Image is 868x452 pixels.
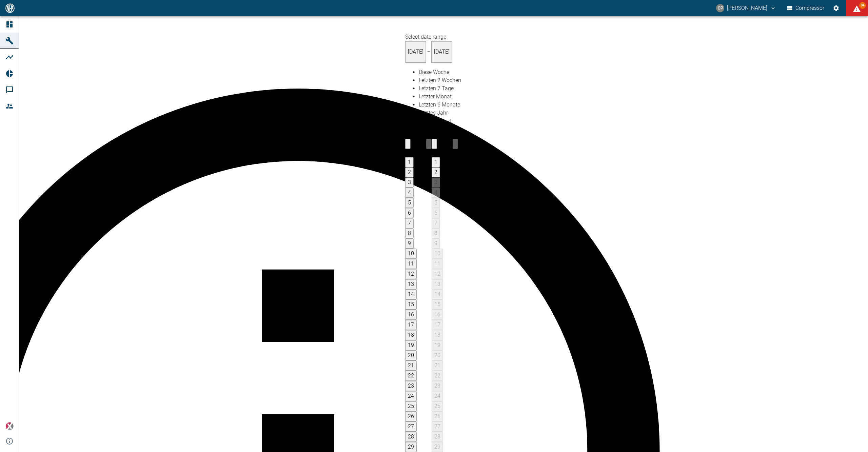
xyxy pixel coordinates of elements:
span: Montag [405,150,410,156]
span: Letzten 6 Monate [419,102,460,108]
button: 19 [405,340,417,351]
div: Letzten 7 Tage [419,85,461,93]
button: 27 [405,422,417,432]
button: 15 [432,300,443,310]
button: 11 [432,259,443,269]
span: Mittwoch [413,150,418,156]
span: Diesen Monat [419,118,452,124]
button: 4 [405,188,414,198]
div: Diese Woche [419,68,461,77]
span: [DATE] [411,141,426,147]
button: 16 [432,310,443,320]
button: 8 [405,229,414,239]
div: Letzten 2 Wochen [419,77,461,85]
span: [DATE] [437,141,453,147]
button: 1 [432,157,440,168]
button: 2 [432,168,440,178]
span: Letzten 7 Tage [419,85,454,92]
button: 2 [405,168,414,178]
button: 24 [432,391,443,401]
span: Letzten 2 Wochen [419,77,461,84]
button: 20 [405,351,417,361]
button: 13 [405,279,417,290]
button: 25 [432,401,443,412]
button: 8 [432,229,440,239]
span: Samstag [425,150,428,156]
button: [DATE] [405,41,426,63]
button: Previous month [432,139,437,149]
span: Sonntag [428,150,431,156]
button: 28 [432,432,443,442]
button: 12 [432,269,443,279]
button: Next month [453,139,458,149]
span: Sonntag [454,150,457,156]
span: Mittwoch [440,150,445,156]
span: Letzter Monat [419,94,452,100]
span: Freitag [448,150,451,156]
button: Einstellungen [830,2,842,14]
button: 21 [432,361,443,371]
span: Letztes Jahr [419,110,448,116]
button: 3 [405,178,414,188]
div: Letzter Monat [419,93,461,101]
span: Donnerstag [418,150,421,156]
div: Zurücksetzen [419,125,461,134]
button: Compressor [786,2,826,14]
button: 22 [405,371,417,381]
button: [DATE] [431,41,452,63]
button: 7 [432,218,440,229]
button: 23 [405,381,417,391]
span: Zurücksetzen [419,126,451,133]
button: 24 [405,391,417,401]
span: [DATE] [434,48,450,55]
button: 23 [432,381,443,391]
span: Donnerstag [445,150,448,156]
button: 5 [405,198,414,208]
button: 11 [405,259,417,269]
div: Diesen Monat [419,117,461,125]
button: 6 [405,208,414,218]
button: 5 [432,198,440,208]
span: 94 [859,2,866,9]
img: Xplore Logo [5,422,14,430]
button: 9 [432,239,440,249]
button: 21 [405,361,417,371]
button: 28 [405,432,417,442]
button: 14 [405,290,417,300]
button: 6 [432,208,440,218]
button: 1 [405,157,414,168]
button: 25 [405,401,417,412]
button: 9 [405,239,414,249]
div: Letzten 6 Monate [419,101,461,109]
span: Samstag [451,150,454,156]
div: Letztes Jahr [419,109,461,117]
button: 22 [432,371,443,381]
button: Previous month [405,139,411,149]
span: Dienstag [436,150,440,156]
div: CP [716,4,724,12]
button: 14 [432,290,443,300]
button: 17 [432,320,443,330]
button: 10 [432,249,443,259]
button: 27 [432,422,443,432]
span: Montag [432,150,436,156]
button: 7 [405,218,414,229]
span: Dienstag [410,150,413,156]
button: 19 [432,340,443,351]
button: 26 [432,412,443,422]
button: 10 [405,249,417,259]
button: 18 [405,330,417,340]
button: 20 [432,351,443,361]
button: 3 [432,178,440,188]
button: 12 [405,269,417,279]
button: 17 [405,320,417,330]
h5: – [426,49,431,56]
button: 16 [405,310,417,320]
img: logo [5,3,15,13]
span: Diese Woche [419,69,449,76]
button: 26 [405,412,417,422]
button: christoph.palm@neuman-esser.com [715,2,777,14]
button: 4 [432,188,440,198]
button: Next month [426,139,432,149]
button: 18 [432,330,443,340]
